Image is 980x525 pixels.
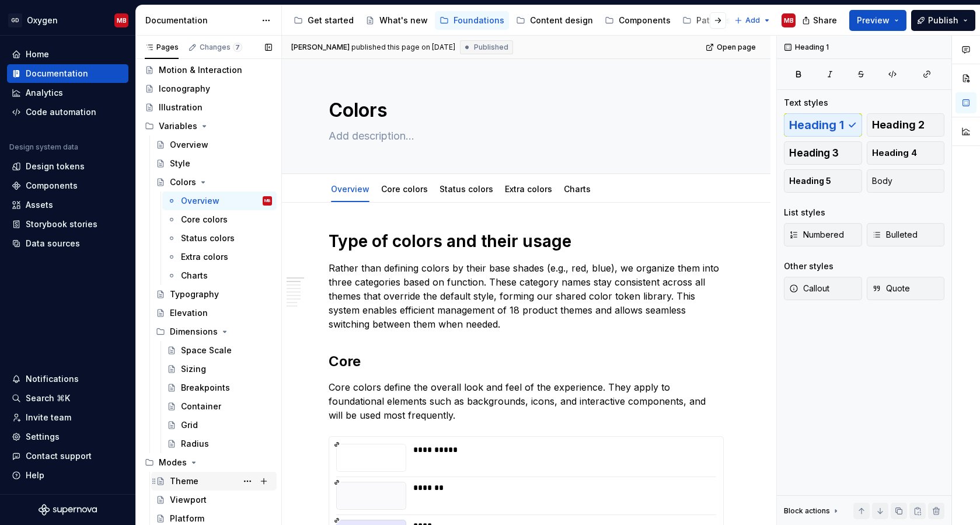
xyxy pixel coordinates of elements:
[26,48,49,60] div: Home
[289,9,728,32] div: Page tree
[170,176,196,188] div: Colors
[530,15,593,26] div: Content design
[39,504,97,516] a: Supernova Logo
[351,43,455,52] div: published this page on [DATE]
[26,412,71,423] div: Invite team
[145,15,256,26] div: Documentation
[2,8,133,33] button: GDOxygenMB
[151,491,277,509] a: Viewport
[867,141,945,165] button: Heading 4
[7,370,128,388] button: Notifications
[500,176,557,201] div: Extra colors
[159,83,210,95] div: Iconography
[7,84,128,102] a: Analytics
[789,283,829,294] span: Callout
[454,15,504,26] div: Foundations
[162,229,277,248] a: Status colors
[678,11,797,30] a: Patterns and templates
[181,214,228,225] div: Core colors
[435,11,509,30] a: Foundations
[619,15,671,26] div: Components
[329,231,724,252] h1: Type of colors and their usage
[813,15,837,26] span: Share
[26,161,85,172] div: Design tokens
[7,389,128,408] button: Search ⌘K
[7,215,128,234] a: Storybook stories
[162,192,277,210] a: OverviewMB
[7,64,128,83] a: Documentation
[872,283,910,294] span: Quote
[376,176,433,201] div: Core colors
[140,61,277,79] a: Motion & Interaction
[505,184,552,194] a: Extra colors
[170,475,198,487] div: Theme
[170,494,207,506] div: Viewport
[162,341,277,360] a: Space Scale
[511,11,598,30] a: Content design
[872,175,892,187] span: Body
[8,13,22,27] div: GD
[559,176,595,201] div: Charts
[784,169,862,193] button: Heading 5
[140,98,277,117] a: Illustration
[7,234,128,253] a: Data sources
[867,277,945,300] button: Quote
[27,15,58,26] div: Oxygen
[911,10,975,31] button: Publish
[170,288,219,300] div: Typography
[849,10,906,31] button: Preview
[857,15,890,26] span: Preview
[329,261,724,331] p: Rather than defining colors by their base shades (e.g., red, blue), we organize them into three c...
[181,401,221,412] div: Container
[789,147,839,159] span: Heading 3
[7,427,128,446] a: Settings
[159,102,203,113] div: Illustration
[784,503,841,519] div: Block actions
[731,12,775,29] button: Add
[784,260,833,272] div: Other styles
[600,11,675,30] a: Components
[789,175,831,187] span: Heading 5
[26,68,88,79] div: Documentation
[264,195,271,207] div: MB
[26,470,44,481] div: Help
[181,251,228,263] div: Extra colors
[170,139,208,151] div: Overview
[140,79,277,98] a: Iconography
[26,106,96,118] div: Code automation
[872,229,918,241] span: Bulleted
[181,232,235,244] div: Status colors
[151,135,277,154] a: Overview
[159,120,197,132] div: Variables
[181,438,209,450] div: Radius
[745,16,760,25] span: Add
[308,15,354,26] div: Get started
[381,184,428,194] a: Core colors
[329,352,724,371] h2: Core
[7,176,128,195] a: Components
[379,15,428,26] div: What's new
[181,419,198,431] div: Grid
[151,154,277,173] a: Style
[784,97,828,109] div: Text styles
[145,43,179,52] div: Pages
[784,223,862,246] button: Numbered
[7,157,128,176] a: Design tokens
[181,195,219,207] div: Overview
[7,45,128,64] a: Home
[162,360,277,378] a: Sizing
[162,248,277,266] a: Extra colors
[784,277,862,300] button: Callout
[289,11,358,30] a: Get started
[329,380,724,422] p: Core colors define the overall look and feel of the experience. They apply to foundational elemen...
[717,43,756,52] span: Open page
[784,16,794,25] div: MB
[7,466,128,485] button: Help
[331,184,369,194] a: Overview
[26,238,80,249] div: Data sources
[784,506,830,516] div: Block actions
[7,408,128,427] a: Invite team
[140,117,277,135] div: Variables
[151,173,277,192] a: Colors
[440,184,493,194] a: Status colors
